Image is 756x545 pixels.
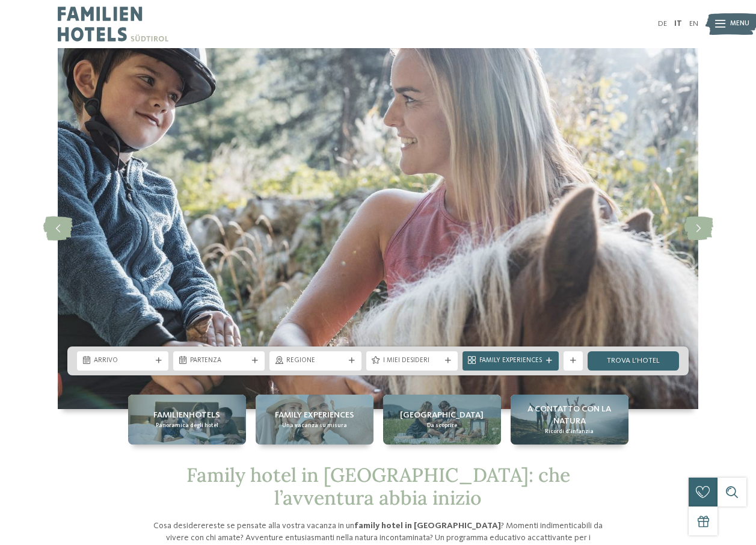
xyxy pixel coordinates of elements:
[383,395,501,445] a: Family hotel in Trentino Alto Adige: la vacanza ideale per grandi e piccini [GEOGRAPHIC_DATA] Da ...
[275,409,354,421] span: Family experiences
[730,19,749,29] span: Menu
[427,422,457,430] span: Da scoprire
[674,20,682,28] a: IT
[94,356,152,366] span: Arrivo
[128,395,246,445] a: Family hotel in Trentino Alto Adige: la vacanza ideale per grandi e piccini Familienhotels Panora...
[400,409,484,421] span: [GEOGRAPHIC_DATA]
[256,395,373,445] a: Family hotel in Trentino Alto Adige: la vacanza ideale per grandi e piccini Family experiences Un...
[156,422,218,430] span: Panoramica degli hotel
[545,428,594,436] span: Ricordi d’infanzia
[282,422,347,430] span: Una vacanza su misura
[286,356,344,366] span: Regione
[190,356,248,366] span: Partenza
[58,48,698,409] img: Family hotel in Trentino Alto Adige: la vacanza ideale per grandi e piccini
[354,522,501,530] strong: family hotel in [GEOGRAPHIC_DATA]
[479,356,542,366] span: Family Experiences
[658,20,667,28] a: DE
[689,20,698,28] a: EN
[515,403,624,427] span: A contatto con la natura
[186,463,570,510] span: Family hotel in [GEOGRAPHIC_DATA]: che l’avventura abbia inizio
[383,356,441,366] span: I miei desideri
[588,351,679,371] a: trova l’hotel
[511,395,628,445] a: Family hotel in Trentino Alto Adige: la vacanza ideale per grandi e piccini A contatto con la nat...
[153,409,220,421] span: Familienhotels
